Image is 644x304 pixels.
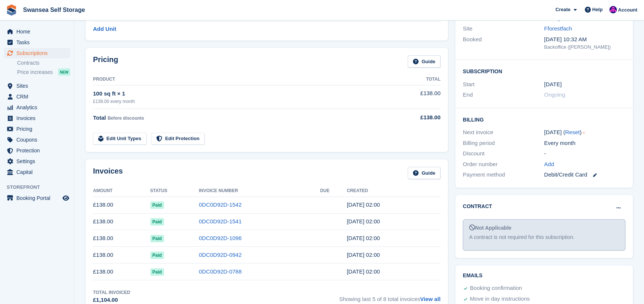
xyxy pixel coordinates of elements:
[4,167,70,177] a: menu
[93,25,116,33] a: Add Unit
[58,68,70,76] div: NEW
[463,171,544,179] div: Payment method
[347,218,380,224] time: 2025-07-23 01:00:15 UTC
[16,48,61,58] span: Subscriptions
[609,6,617,13] img: Donna Davies
[16,135,61,145] span: Coupons
[544,35,626,44] div: [DATE] 10:32 AM
[4,135,70,145] a: menu
[150,252,164,259] span: Paid
[199,218,241,224] a: 0DC0D92D-1541
[93,197,150,213] td: £138.00
[565,129,580,135] a: Reset
[544,139,626,148] div: Every month
[4,48,70,58] a: menu
[463,203,492,210] h2: Contract
[199,185,320,197] th: Invoice Number
[199,201,241,208] a: 0DC0D92D-1542
[16,156,61,166] span: Settings
[470,284,522,293] div: Booking confirmation
[6,4,17,16] img: stora-icon-8386f47178a22dfd0bd8f6a31ec36ba5ce8667c1dd55bd0f319d3a0aa187defe.svg
[347,268,380,275] time: 2025-04-23 01:00:33 UTC
[16,193,61,203] span: Booking Portal
[463,128,544,137] div: Next invoice
[20,4,88,16] a: Swansea Self Storage
[150,218,164,226] span: Paid
[463,273,625,279] h2: Emails
[544,91,565,98] span: Ongoing
[544,43,626,51] div: Backoffice ([PERSON_NAME])
[16,26,61,37] span: Home
[93,167,123,179] h2: Invoices
[93,230,150,247] td: £138.00
[16,124,61,134] span: Pricing
[463,25,544,33] div: Site
[93,247,150,263] td: £138.00
[347,185,440,197] th: Created
[93,185,150,197] th: Amount
[93,263,150,280] td: £138.00
[16,81,61,91] span: Sites
[17,59,70,67] a: Contracts
[544,15,606,21] a: Liberty Controls Services
[4,81,70,91] a: menu
[150,201,164,209] span: Paid
[463,160,544,169] div: Order number
[544,160,554,169] a: Add
[93,133,147,145] a: Edit Unit Types
[4,193,70,203] a: menu
[16,37,61,48] span: Tasks
[4,124,70,134] a: menu
[4,145,70,156] a: menu
[320,185,347,197] th: Due
[387,113,440,122] div: £138.00
[93,289,130,296] div: Total Invoiced
[347,252,380,258] time: 2025-05-23 01:00:47 UTC
[470,295,530,304] div: Move in day instructions
[199,252,241,258] a: 0DC0D92D-0942
[544,128,626,137] div: [DATE] ( )
[93,114,106,121] span: Total
[7,184,74,191] span: Storefront
[199,268,241,275] a: 0DC0D92D-0788
[463,139,544,148] div: Billing period
[93,213,150,230] td: £138.00
[469,224,619,232] div: Not Applicable
[463,91,544,99] div: End
[544,171,626,179] div: Debit/Credit Card
[16,167,61,177] span: Capital
[347,201,380,208] time: 2025-08-23 01:00:31 UTC
[93,55,118,68] h2: Pricing
[420,296,440,302] a: View all
[4,156,70,166] a: menu
[4,26,70,37] a: menu
[544,25,572,32] a: Fforestfach
[16,145,61,156] span: Protection
[463,149,544,158] div: Discount
[108,116,144,121] span: Before discounts
[544,149,626,158] div: -
[463,35,544,51] div: Booked
[592,6,603,13] span: Help
[4,102,70,113] a: menu
[4,91,70,102] a: menu
[618,6,637,14] span: Account
[555,6,570,13] span: Create
[4,37,70,48] a: menu
[61,194,70,203] a: Preview store
[4,113,70,123] a: menu
[387,85,440,109] td: £138.00
[93,98,387,105] div: £138.00 every month
[387,74,440,85] th: Total
[16,91,61,102] span: CRM
[408,167,440,179] a: Guide
[544,80,562,89] time: 2025-01-23 01:00:00 UTC
[16,113,61,123] span: Invoices
[93,90,387,98] div: 100 sq ft × 1
[150,235,164,242] span: Paid
[16,102,61,113] span: Analytics
[408,55,440,68] a: Guide
[199,235,241,241] a: 0DC0D92D-1096
[463,67,625,75] h2: Subscription
[17,69,53,76] span: Price increases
